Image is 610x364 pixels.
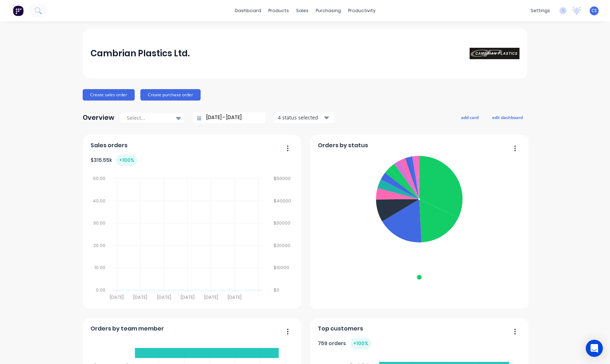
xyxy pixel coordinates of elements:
div: Overview [83,111,114,125]
tspan: 30.00 [93,220,105,226]
tspan: $10000 [274,265,289,271]
div: + 100 % [116,154,137,166]
tspan: 40.00 [93,198,105,204]
div: 759 orders [318,338,371,349]
tspan: [DATE] [181,294,195,300]
tspan: 10.00 [94,265,105,271]
tspan: [DATE] [133,294,147,300]
tspan: [DATE] [228,294,242,300]
tspan: $30000 [274,220,290,226]
span: Sales orders [91,141,128,150]
div: Cambrian Plastics Ltd. [91,46,190,61]
button: Create sales order [83,89,135,101]
tspan: 0.00 [96,287,105,293]
span: Orders by team member [91,324,164,333]
div: purchasing [312,5,345,16]
button: add card [456,113,483,122]
button: 4 status selected [274,112,335,123]
tspan: $50000 [274,175,291,181]
img: Cambrian Plastics Ltd. [470,48,519,59]
tspan: [DATE] [157,294,171,300]
div: 4 status selected [278,114,323,121]
div: $ 315.55k [91,154,137,166]
div: products [265,5,293,16]
div: sales [293,5,312,16]
tspan: $40000 [274,198,291,204]
tspan: 20.00 [93,242,105,248]
button: edit dashboard [487,113,527,122]
button: Create purchase order [140,89,201,101]
tspan: [DATE] [110,294,124,300]
a: dashboard [231,5,265,16]
div: + 100 % [350,338,371,349]
tspan: $0 [274,287,279,293]
div: Open Intercom Messenger [586,340,603,357]
tspan: [DATE] [204,294,218,300]
span: Top customers [318,324,363,333]
span: CS [591,7,597,14]
img: Factory [13,5,24,16]
tspan: 50.00 [93,175,105,181]
tspan: $20000 [274,242,290,248]
div: settings [527,5,554,16]
div: productivity [345,5,379,16]
span: Orders by status [318,141,368,150]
